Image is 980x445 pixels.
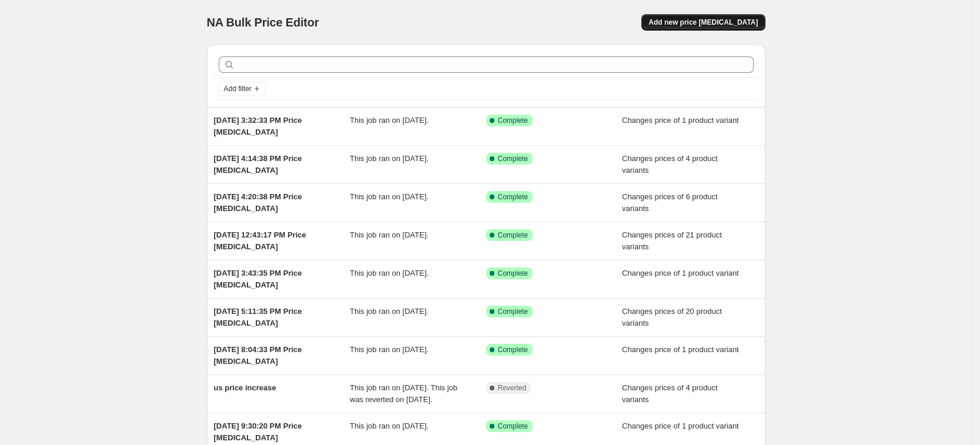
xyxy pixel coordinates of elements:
[207,16,319,29] span: NA Bulk Price Editor
[498,230,528,240] span: Complete
[350,383,457,404] span: This job ran on [DATE]. This job was reverted on [DATE].
[622,116,739,125] span: Changes price of 1 product variant
[214,192,302,213] span: [DATE] 4:20:38 PM Price [MEDICAL_DATA]
[214,154,302,175] span: [DATE] 4:14:38 PM Price [MEDICAL_DATA]
[350,230,429,239] span: This job ran on [DATE].
[498,269,528,278] span: Complete
[622,345,739,354] span: Changes price of 1 product variant
[214,383,276,392] span: us price increase
[214,116,302,136] span: [DATE] 3:32:33 PM Price [MEDICAL_DATA]
[648,18,758,27] span: Add new price [MEDICAL_DATA]
[622,154,718,175] span: Changes prices of 4 product variants
[498,345,528,354] span: Complete
[350,269,429,277] span: This job ran on [DATE].
[350,192,429,201] span: This job ran on [DATE].
[214,421,302,442] span: [DATE] 9:30:20 PM Price [MEDICAL_DATA]
[224,84,252,93] span: Add filter
[498,383,527,393] span: Reverted
[622,230,722,251] span: Changes prices of 21 product variants
[214,345,302,366] span: [DATE] 8:04:33 PM Price [MEDICAL_DATA]
[622,383,718,404] span: Changes prices of 4 product variants
[622,421,739,430] span: Changes price of 1 product variant
[214,230,306,251] span: [DATE] 12:43:17 PM Price [MEDICAL_DATA]
[350,345,429,354] span: This job ran on [DATE].
[350,307,429,316] span: This job ran on [DATE].
[498,192,528,202] span: Complete
[498,307,528,316] span: Complete
[498,154,528,163] span: Complete
[350,154,429,163] span: This job ran on [DATE].
[622,269,739,277] span: Changes price of 1 product variant
[498,116,528,125] span: Complete
[641,14,765,31] button: Add new price [MEDICAL_DATA]
[622,307,722,327] span: Changes prices of 20 product variants
[498,421,528,431] span: Complete
[350,421,429,430] span: This job ran on [DATE].
[214,269,302,289] span: [DATE] 3:43:35 PM Price [MEDICAL_DATA]
[219,82,266,96] button: Add filter
[350,116,429,125] span: This job ran on [DATE].
[622,192,718,213] span: Changes prices of 6 product variants
[214,307,302,327] span: [DATE] 5:11:35 PM Price [MEDICAL_DATA]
